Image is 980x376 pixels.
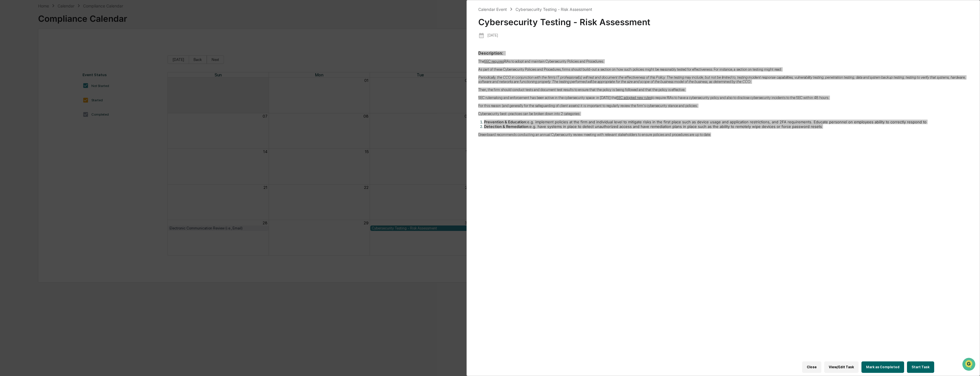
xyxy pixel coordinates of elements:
[487,33,498,37] p: [DATE]
[484,120,527,124] strong: Prevention & Education:
[3,81,38,91] a: 🔎Data Lookup
[6,44,16,54] img: 1746055101610-c473b297-6a78-478c-a979-82029cc54cd1
[97,45,104,52] button: Start new chat
[39,70,73,80] a: 🗄️Attestations
[11,72,37,78] span: Preclearance
[57,97,69,101] span: Pylon
[478,67,968,72] p: As part of these Cybersecurity Policies and Procedures, firms should build-out a section on how s...
[40,97,69,101] a: Powered byPylon
[802,361,821,373] button: Close
[824,361,859,373] button: View/Edit Task
[484,120,968,124] li: e.g. implement policies at the firm and individual level to mitigate risks in the first place suc...
[3,70,39,80] a: 🖐️Preclearance
[484,124,530,129] strong: Detection & Remediation:
[47,72,71,78] span: Attestations
[478,75,966,84] em: Periodically, the CCO in conjunction with the firm’s IT professional(s) will test and document th...
[42,73,46,77] div: 🗄️
[19,50,72,54] div: We're available if you need us!
[907,361,934,373] button: Start Task
[478,88,968,92] p: Then, the firm should conduct tests and document test results to ensure that the policy is being ...
[478,59,968,64] p: The RIAs to adopt and maintain Cybersecurity Policies and Procedures.
[6,84,10,88] div: 🔎
[484,124,968,129] li: e.g. have systems in place to detect unauthorized access and have remediation plans in place such...
[962,357,977,373] iframe: Open customer support
[478,104,968,108] p: For this reason (and generally for the safeguarding of client assets) it is important to regularl...
[19,44,94,50] div: Start new chat
[6,12,104,21] p: How can we help?
[11,83,36,89] span: Data Lookup
[484,59,504,64] a: SEC requires
[478,132,968,137] p: Greenboard recommends conducting an annual Cybersecurity review meeting with relevant stakeholder...
[478,51,503,56] b: Description:
[478,112,968,116] p: Cybersecurity best-practices can be broken down into 2 categories:
[515,7,592,12] div: Cybersecurity Testing - Risk Assessment
[6,73,10,77] div: 🖐️
[478,96,968,100] p: SEC rulemaking and enforcement has been active in the cybersecurity space: in [DATE] the to requi...
[478,12,968,27] div: Cybersecurity Testing - Risk Assessment
[861,361,904,373] button: Mark as Completed
[478,7,507,12] div: Calendar Event
[617,96,652,100] a: SEC adopted new rules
